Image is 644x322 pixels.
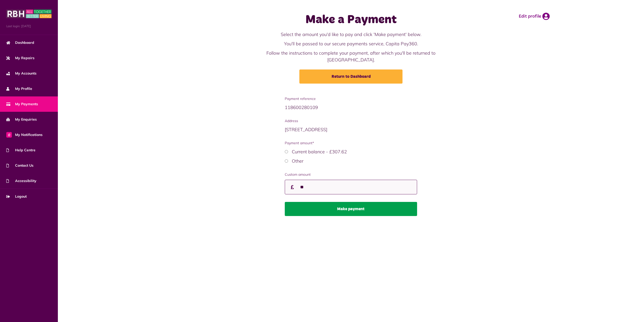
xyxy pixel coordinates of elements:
span: Address [285,118,417,124]
a: Return to Dashboard [299,69,403,84]
span: My Repairs [6,55,34,61]
p: Follow the instructions to complete your payment, after which you'll be returned to [GEOGRAPHIC_D... [250,50,452,63]
span: Payment amount* [285,140,417,146]
a: Edit profile [519,13,550,20]
span: Logout [6,194,27,199]
h1: Make a Payment [250,13,452,27]
span: My Profile [6,86,32,91]
span: Accessibility [6,178,36,184]
span: 0 [6,132,12,137]
span: [STREET_ADDRESS] [285,127,327,132]
p: You'll be passed to our secure payments service, Capita Pay360. [250,40,452,47]
img: MyRBH [6,9,52,19]
span: My Enquiries [6,117,37,122]
span: Last login: [DATE] [6,24,52,28]
button: Make payment [285,202,417,216]
label: Other [292,158,303,164]
span: 118600280109 [285,104,318,110]
label: Current balance - £307.62 [292,149,347,155]
span: My Payments [6,101,38,107]
span: Contact Us [6,163,33,168]
span: Help Centre [6,148,35,153]
span: Payment reference [285,96,417,101]
span: My Accounts [6,71,36,76]
span: Dashboard [6,40,34,45]
span: My Notifications [6,132,43,137]
label: Custom amount [285,172,417,177]
p: Select the amount you'd like to pay and click 'Make payment' below. [250,31,452,38]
